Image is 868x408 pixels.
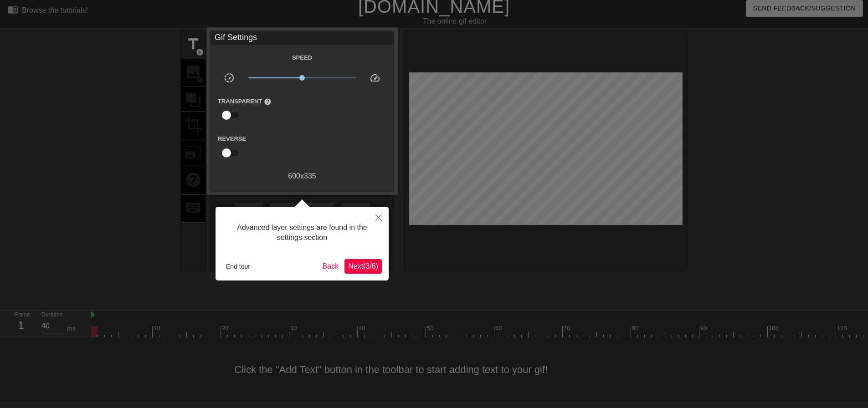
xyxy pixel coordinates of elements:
button: Next [344,259,382,274]
div: Advanced layer settings are found in the settings section [222,214,382,252]
button: End tour [222,260,254,273]
span: Next ( 3 / 6 ) [348,262,378,270]
button: Back [319,259,343,274]
button: Close [369,207,389,228]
